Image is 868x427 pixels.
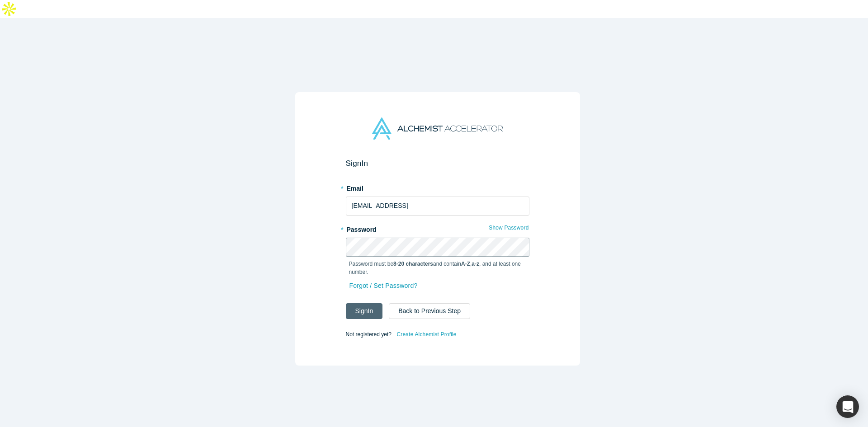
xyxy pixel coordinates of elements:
[346,303,383,319] button: SignIn
[389,303,470,319] button: Back to Previous Step
[346,331,392,337] span: Not registered yet?
[393,261,433,267] strong: 8-20 characters
[372,117,502,140] img: Alchemist Accelerator Logo
[488,222,529,234] button: Show Password
[346,181,529,193] label: Email
[346,222,529,235] label: Password
[461,261,470,267] strong: A-Z
[349,260,526,276] p: Password must be and contain , , and at least one number.
[346,159,529,168] h2: Sign In
[349,278,418,294] a: Forgot / Set Password?
[472,261,479,267] strong: a-z
[396,328,457,340] a: Create Alchemist Profile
